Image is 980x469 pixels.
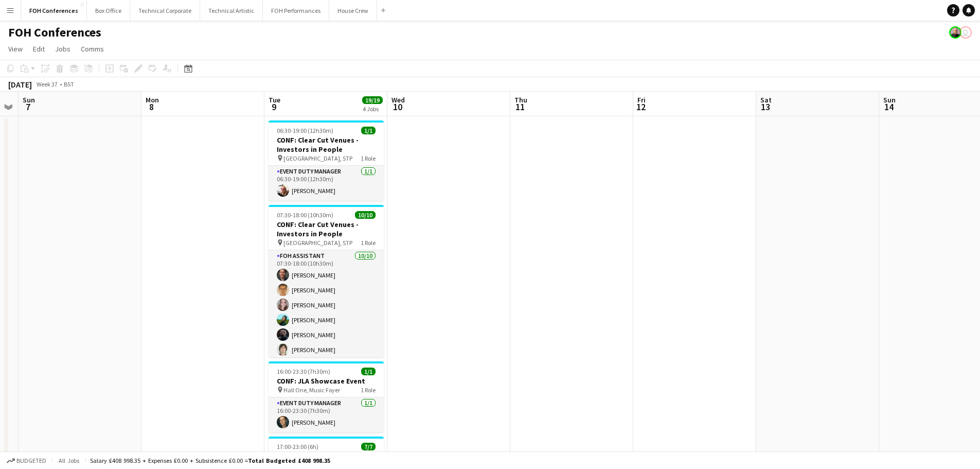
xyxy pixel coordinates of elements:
div: BST [64,80,74,88]
button: House Crew [329,1,377,21]
button: Box Office [87,1,130,21]
span: Edit [33,44,45,54]
span: Comms [81,44,104,54]
span: Jobs [55,44,70,54]
a: Edit [29,42,49,56]
button: FOH Performances [263,1,329,21]
div: [DATE] [8,79,32,90]
app-user-avatar: Liveforce Admin [959,26,972,39]
button: Technical Artistic [200,1,263,21]
div: Salary £408 998.35 + Expenses £0.00 + Subsistence £0.00 = [90,457,330,464]
a: View [4,42,27,56]
h1: FOH Conferences [8,25,101,40]
app-user-avatar: PERM Chris Nye [949,26,961,39]
button: Technical Corporate [130,1,200,21]
span: Budgeted [16,457,46,464]
span: View [8,44,23,54]
span: All jobs [57,457,81,464]
button: FOH Conferences [21,1,87,21]
span: Week 37 [34,80,60,88]
a: Jobs [51,42,75,56]
span: Total Budgeted £408 998.35 [248,457,330,464]
button: Budgeted [5,455,48,466]
a: Comms [77,42,108,56]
